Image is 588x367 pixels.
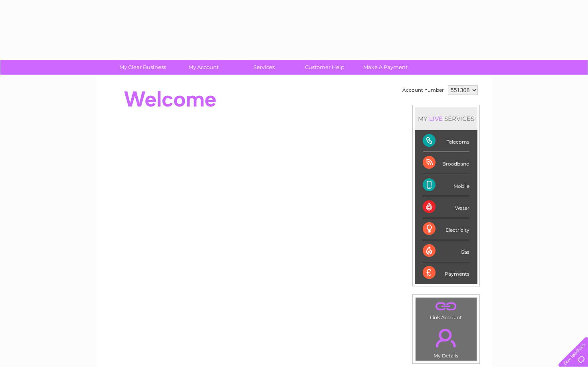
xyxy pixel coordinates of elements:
a: Customer Help [292,60,358,75]
div: Broadband [423,152,469,174]
div: LIVE [428,115,444,122]
div: Water [423,196,469,218]
td: My Details [415,322,477,361]
a: Services [231,60,297,75]
a: My Account [170,60,236,75]
div: MY SERVICES [415,107,477,130]
div: Electricity [423,218,469,240]
div: Gas [423,240,469,262]
a: . [418,324,475,352]
div: Mobile [423,174,469,196]
a: Make A Payment [352,60,418,75]
td: Account number [400,83,446,97]
a: My Clear Business [110,60,176,75]
div: Payments [423,262,469,284]
a: . [418,300,475,314]
div: Telecoms [423,130,469,152]
td: Link Account [415,297,477,322]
